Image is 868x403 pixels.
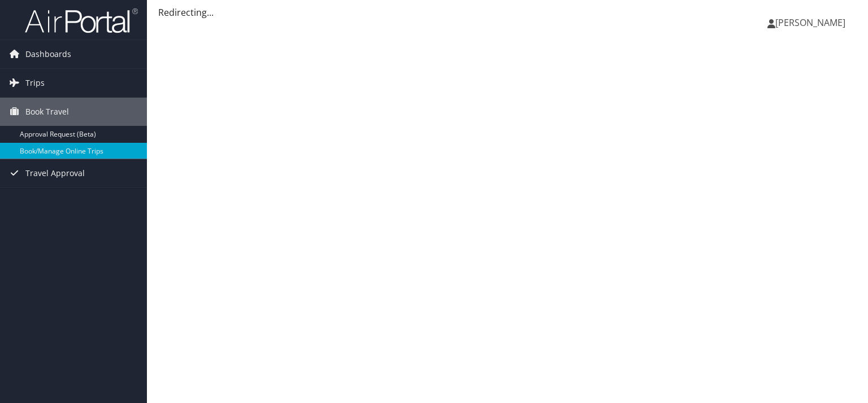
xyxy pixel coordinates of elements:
[25,98,69,126] span: Book Travel
[158,6,857,19] div: Redirecting...
[25,7,138,34] img: airportal-logo.png
[25,159,85,187] span: Travel Approval
[775,16,845,29] span: [PERSON_NAME]
[25,40,71,68] span: Dashboards
[25,69,45,97] span: Trips
[767,6,857,40] a: [PERSON_NAME]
